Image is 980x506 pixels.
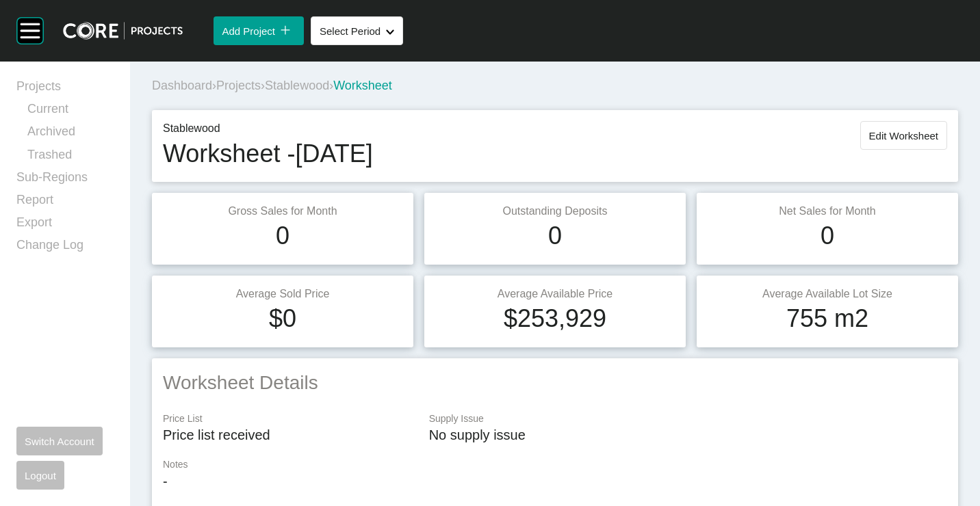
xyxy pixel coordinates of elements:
h1: 755 m2 [786,302,868,336]
button: Select Period [311,16,403,45]
span: Select Period [320,25,381,37]
button: Logout [16,461,64,490]
span: Worksheet [333,79,392,92]
p: Price List [163,412,415,426]
h1: Worksheet - [DATE] [163,137,373,171]
a: Dashboard [152,79,212,92]
p: Average Sold Price [163,287,402,302]
span: Edit Worksheet [869,130,938,142]
a: Change Log [16,237,114,259]
h2: Worksheet Details [163,369,947,396]
p: Average Available Lot Size [708,287,947,302]
button: Switch Account [16,427,103,455]
a: Archived [27,123,114,146]
span: Switch Account [25,436,94,447]
p: Net Sales for Month [708,204,947,219]
span: Add Project [222,25,275,37]
span: › [261,79,265,92]
p: - [163,472,947,491]
h1: 0 [276,219,289,253]
span: › [212,79,216,92]
img: core-logo-dark.3138cae2.png [63,22,183,40]
h1: $253,929 [504,302,606,336]
p: Gross Sales for Month [163,204,402,219]
a: Sub-Regions [16,169,114,191]
p: Stablewood [163,121,373,136]
p: Outstanding Deposits [435,204,675,219]
a: Trashed [27,146,114,169]
p: Supply Issue [429,412,947,426]
a: Report [16,191,114,214]
p: Average Available Price [435,287,675,302]
a: Projects [216,79,261,92]
h1: $0 [269,302,296,336]
a: Current [27,101,114,123]
h1: 0 [821,219,834,253]
a: Projects [16,78,114,101]
button: Add Project [214,16,304,45]
p: No supply issue [429,425,947,444]
a: Export [16,214,114,237]
span: › [329,79,333,92]
button: Edit Worksheet [860,121,947,150]
p: Price list received [163,425,415,444]
span: Logout [25,470,56,481]
p: Notes [163,458,947,472]
a: Stablewood [265,79,329,92]
h1: 0 [548,219,562,253]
